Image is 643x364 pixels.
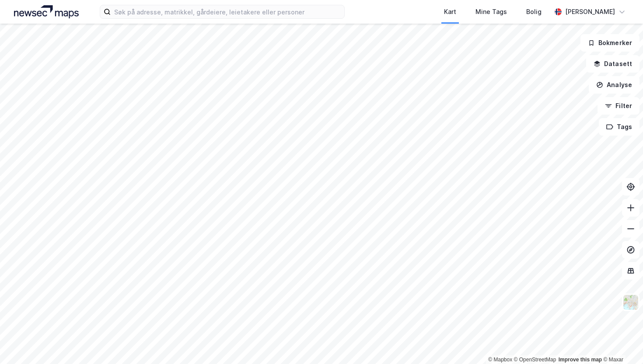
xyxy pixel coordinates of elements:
[599,322,643,364] div: Kontrollprogram for chat
[589,76,640,94] button: Analyse
[526,7,542,17] div: Bolig
[444,7,456,17] div: Kart
[580,34,640,52] button: Bokmerker
[559,357,602,363] a: Improve this map
[599,118,640,136] button: Tags
[514,357,556,363] a: OpenStreetMap
[488,357,512,363] a: Mapbox
[598,97,640,115] button: Filter
[599,322,643,364] iframe: Chat Widget
[475,7,507,17] div: Mine Tags
[622,294,639,311] img: Z
[14,5,79,18] img: logo.a4113a55bc3d86da70a041830d287a7e.svg
[586,55,640,73] button: Datasett
[111,5,344,18] input: Søk på adresse, matrikkel, gårdeiere, leietakere eller personer
[565,7,615,17] div: [PERSON_NAME]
